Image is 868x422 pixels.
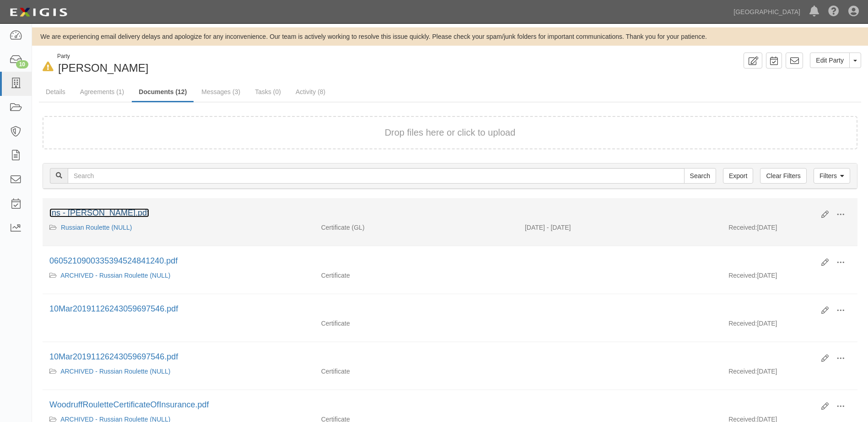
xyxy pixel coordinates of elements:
[49,271,307,280] div: ARCHIVED - Russian Roulette (NULL)
[49,399,814,411] div: WoodruffRouletteCertificateOfInsurance.pdf
[43,62,54,72] i: In Default since 06/02/2025
[39,83,72,101] a: Details
[57,53,148,60] div: Party
[61,224,132,231] a: Russian Roulette (NULL)
[49,400,209,409] a: WoodruffRouletteCertificateOfInsurance.pdf
[314,271,518,280] div: Certificate
[16,60,28,69] div: 10
[760,168,806,184] a: Clear Filters
[729,3,805,21] a: [GEOGRAPHIC_DATA]
[49,255,814,267] div: 0605210900335394524841240.pdf
[68,168,685,184] input: Search
[49,223,307,232] div: Russian Roulette (NULL)
[314,223,518,232] div: General Liability
[49,352,178,361] a: 10Mar20191126243059697546.pdf
[518,223,722,232] div: Effective 06/12/2025 - Expiration 06/12/2026
[49,207,814,219] div: Ins - Wiliam Woodruff.pdf
[73,83,131,101] a: Agreements (1)
[49,208,149,217] a: Ins - [PERSON_NAME].pdf
[684,168,716,184] input: Search
[722,319,857,332] div: [DATE]
[722,271,857,285] div: [DATE]
[728,319,757,328] p: Received:
[49,256,178,265] a: 0605210900335394524841240.pdf
[7,4,70,21] img: logo-5460c22ac91f19d4615b14bd174203de0afe785f0fc80cf4dbbc73dc1793850b.png
[49,304,178,313] a: 10Mar20191126243059697546.pdf
[810,53,850,68] a: Edit Party
[49,303,814,315] div: 10Mar20191126243059697546.pdf
[49,351,814,363] div: 10Mar20191126243059697546.pdf
[722,367,857,380] div: [DATE]
[728,367,757,376] p: Received:
[32,32,868,41] div: We are experiencing email delivery delays and apologize for any inconvenience. Our team is active...
[814,168,850,184] a: Filters
[728,223,757,232] p: Received:
[60,272,170,279] a: ARCHIVED - Russian Roulette (NULL)
[722,223,857,237] div: [DATE]
[60,368,170,375] a: ARCHIVED - Russian Roulette (NULL)
[194,83,247,101] a: Messages (3)
[132,83,194,102] a: Documents (12)
[385,126,516,139] button: Drop files here or click to upload
[828,6,839,17] i: Help Center - Complianz
[314,367,518,376] div: Certificate
[39,53,443,76] div: William H Woodruff
[289,83,332,101] a: Activity (8)
[728,271,757,280] p: Received:
[723,168,753,184] a: Export
[58,62,148,74] span: [PERSON_NAME]
[248,83,288,101] a: Tasks (0)
[518,367,722,367] div: Effective - Expiration
[49,367,307,376] div: ARCHIVED - Russian Roulette (NULL)
[314,319,518,328] div: Certificate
